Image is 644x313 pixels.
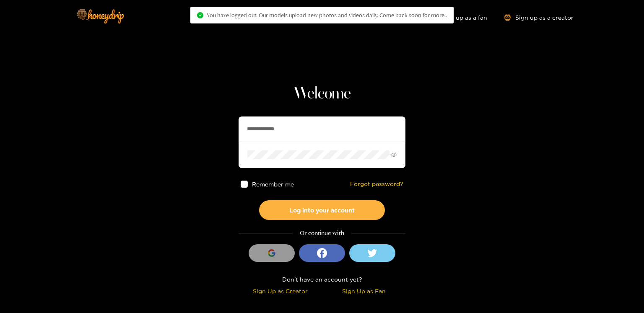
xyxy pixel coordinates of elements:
[239,84,405,104] h1: Welcome
[207,12,447,18] span: You have logged out. Our models upload new photos and videos daily. Come back soon for more..
[391,152,397,158] span: eye-invisible
[239,274,405,284] div: Don't have an account yet?
[504,14,574,21] a: Sign up as a creator
[430,14,487,21] a: Sign up as a fan
[252,181,294,187] span: Remember me
[324,286,403,296] div: Sign Up as Fan
[241,286,320,296] div: Sign Up as Creator
[239,228,405,238] div: Or continue with
[197,12,203,18] span: check-circle
[259,200,385,220] button: Log into your account
[350,181,403,188] a: Forgot password?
